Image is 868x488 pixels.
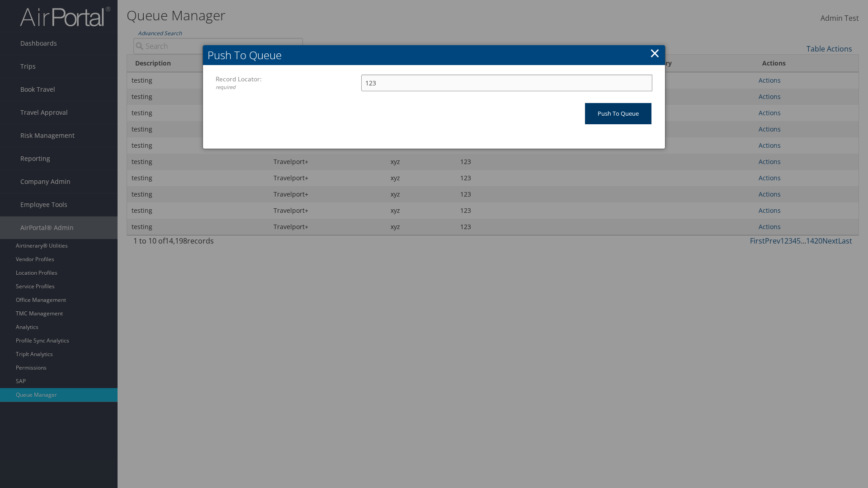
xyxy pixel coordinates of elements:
h2: Push To Queue [203,45,665,65]
div: required [216,84,361,91]
input: Enter the Record Locator [361,75,652,91]
label: Record Locator: [216,75,361,91]
input: Push To Queue [585,103,651,124]
a: × [650,44,660,62]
